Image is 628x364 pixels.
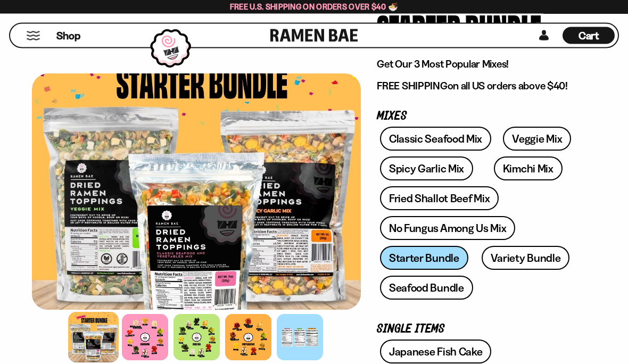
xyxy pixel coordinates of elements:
[380,276,473,300] a: Seafood Bundle
[380,217,515,241] a: No Fungus Among Us Mix
[380,157,473,181] a: Spicy Garlic Mix
[482,246,570,270] a: Variety Bundle
[377,80,580,93] p: on all US orders above $40!
[494,157,563,181] a: Kimchi Mix
[26,31,40,40] button: Mobile Menu Trigger
[380,187,499,211] a: Fried Shallot Beef Mix
[56,29,80,43] span: Shop
[380,127,491,151] a: Classic Seafood Mix
[377,80,447,93] strong: FREE SHIPPING
[377,58,580,71] p: Get Our 3 Most Popular Mixes!
[377,325,580,335] p: Single Items
[377,112,580,122] p: Mixes
[563,24,615,47] div: Cart
[56,27,80,44] a: Shop
[579,29,599,42] span: Cart
[503,127,571,151] a: Veggie Mix
[230,2,399,12] span: Free U.S. Shipping on Orders over $40 🍜
[380,340,492,364] a: Japanese Fish Cake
